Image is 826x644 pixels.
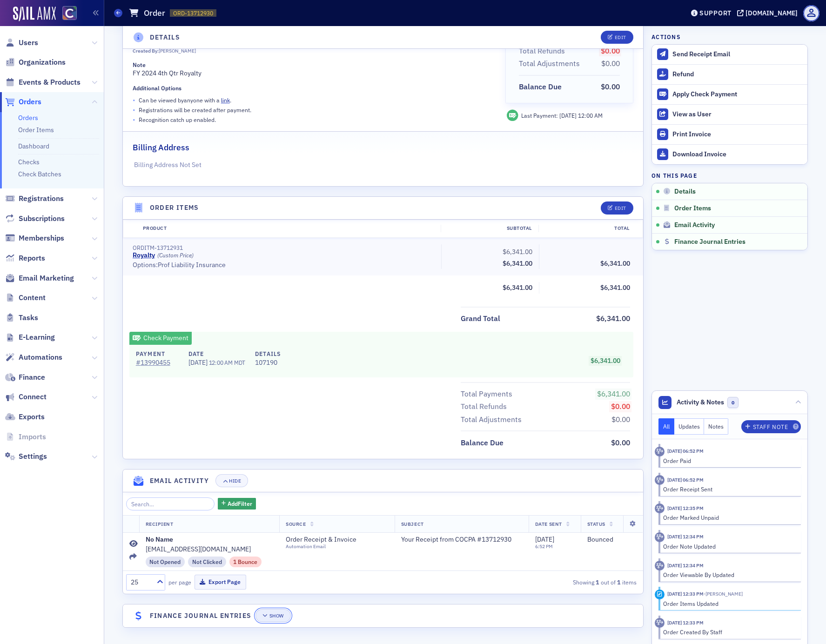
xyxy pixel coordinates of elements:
[704,418,728,435] button: Notes
[674,418,705,435] button: Updates
[461,313,504,324] span: Grand Total
[655,590,665,599] div: Activity
[652,64,807,84] button: Refund
[131,577,151,587] div: 25
[587,521,605,527] span: Status
[674,238,745,246] span: Finance Journal Entries
[663,599,795,608] div: Order Items Updated
[655,618,665,628] div: Activity
[753,424,788,429] div: Staff Note
[18,126,54,134] a: Order Items
[597,389,630,398] span: $6,341.00
[5,273,74,283] a: Email Marketing
[401,521,424,527] span: Subject
[503,283,532,292] span: $6,341.00
[651,33,680,41] h4: Actions
[503,248,532,256] span: $6,341.00
[615,35,626,40] div: Edit
[136,358,179,368] a: #13990455
[596,314,630,323] span: $6,341.00
[503,259,532,268] span: $6,341.00
[461,414,522,425] div: Total Adjustments
[535,521,562,527] span: Date Sent
[18,158,40,166] a: Checks
[19,214,65,224] span: Subscriptions
[672,50,803,59] div: Send Receipt Email
[591,356,620,365] span: $6,341.00
[19,57,66,67] span: Organizations
[146,536,173,544] span: No Name
[601,46,620,55] span: $0.00
[133,47,159,54] span: Created By:
[519,58,580,69] div: Total Adjustments
[19,432,46,442] span: Imports
[5,372,45,382] a: Finance
[133,61,492,78] div: FY 2024 4th Qtr Royalty
[5,412,45,422] a: Exports
[209,359,233,366] span: 12:00 AM
[655,447,665,456] div: Activity
[139,96,231,104] p: Can be viewed by anyone with a .
[255,609,290,622] button: Show
[19,332,55,342] span: E-Learning
[5,38,38,48] a: Users
[655,561,665,570] div: Activity
[655,532,665,542] div: Activity
[663,485,795,493] div: Order Receipt Sent
[5,352,62,362] a: Automations
[139,115,216,124] p: Recognition catch up enabled.
[232,359,245,366] span: MDT
[652,124,807,144] a: Print Invoice
[19,392,47,402] span: Connect
[461,389,512,400] div: Total Payments
[652,45,807,64] button: Send Receipt Email
[188,349,245,358] h4: Date
[672,90,803,99] div: Apply Check Payment
[5,233,64,243] a: Memberships
[521,111,603,120] div: Last Payment:
[150,33,181,42] h4: Details
[615,206,626,211] div: Edit
[652,104,807,124] button: View as User
[461,401,510,412] span: Total Refunds
[168,578,191,586] label: per page
[519,81,565,93] span: Balance Due
[5,194,64,204] a: Registrations
[19,372,45,382] span: Finance
[663,456,795,465] div: Order Paid
[136,225,441,232] div: Product
[139,106,251,114] p: Registrations will be created after payment.
[218,498,256,510] button: AddFilter
[745,9,798,17] div: [DOMAIN_NAME]
[401,536,511,544] span: Your Receipt from COCPA #13712930
[5,313,38,323] a: Tasks
[803,5,819,21] span: Profile
[658,418,674,435] button: All
[136,349,179,358] h4: Payment
[677,397,724,407] span: Activity & Notes
[188,557,226,567] div: Not Clicked
[19,233,64,243] span: Memberships
[667,590,704,597] time: 4/21/2025 12:33 PM
[133,141,189,154] h2: Billing Address
[255,349,281,358] h4: Details
[18,142,49,150] a: Dashboard
[461,389,516,400] span: Total Payments
[146,557,185,567] div: Not Opened
[5,293,46,303] a: Content
[5,332,55,342] a: E-Learning
[667,448,704,454] time: 8/6/2025 06:52 PM
[19,194,64,204] span: Registrations
[704,590,743,597] span: Cheryl Moss
[600,283,630,292] span: $6,341.00
[188,358,209,367] span: [DATE]
[667,505,704,511] time: 4/21/2025 12:35 PM
[133,261,435,269] div: Options: Prof Liability Insurance
[19,313,38,323] span: Tasks
[229,478,241,483] div: Hide
[441,225,538,232] div: Subtotal
[667,562,704,569] time: 4/21/2025 12:34 PM
[699,9,732,17] div: Support
[652,144,807,164] a: Download Invoice
[663,570,795,579] div: Order Viewable By Updated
